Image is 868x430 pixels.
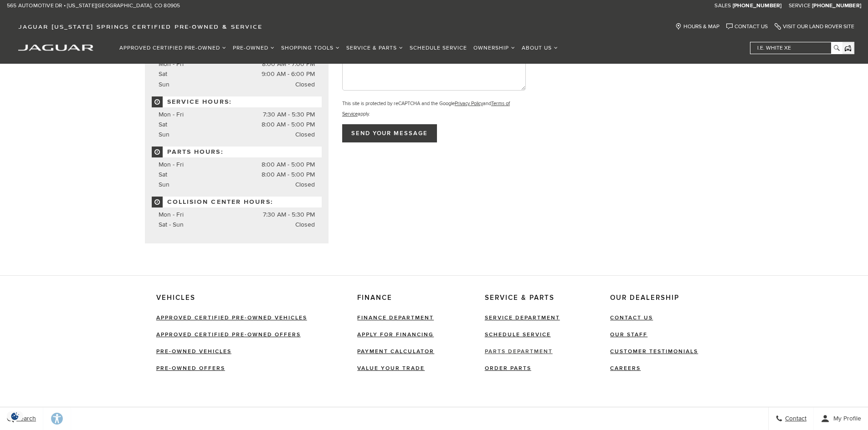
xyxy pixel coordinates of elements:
span: Mon - Fri [159,211,184,218]
a: Ownership [470,40,519,56]
span: Sat [159,121,167,128]
nav: Main Navigation [116,40,561,56]
a: Payment Calculator [357,348,434,355]
a: Order Parts [485,365,531,372]
a: Service Department [485,314,560,321]
a: jaguar [18,43,93,51]
span: 9:00 AM - 6:00 PM [262,69,315,79]
span: 8:00 AM - 7:00 PM [262,59,315,69]
span: Our Dealership [610,294,698,303]
section: Click to Open Cookie Consent Modal [5,411,26,421]
img: Jaguar [18,45,93,51]
button: Open user profile menu [814,407,868,430]
span: Sat [159,171,167,178]
a: Approved Certified Pre-Owned Vehicles [156,314,307,321]
span: Mon - Fri [159,60,184,68]
span: Finance [357,294,434,303]
span: 7:30 AM - 5:30 PM [263,210,315,220]
a: Shopping Tools [278,40,343,56]
a: Terms of Service [342,101,510,117]
a: Pre-Owned Offers [156,365,225,372]
a: Customer Testimonials [610,348,698,355]
span: 8:00 AM - 5:00 PM [262,120,315,130]
span: Parts Hours: [152,147,322,157]
a: Contact Us [610,314,653,321]
a: Our Staff [610,331,647,338]
span: Mon - Fri [159,111,184,118]
a: Schedule Service [406,40,470,56]
a: 565 Automotive Dr • [US_STATE][GEOGRAPHIC_DATA], CO 80905 [7,2,180,10]
input: i.e. White XE [750,42,842,54]
a: Pre-Owned [230,40,278,56]
a: About Us [519,40,561,56]
span: Jaguar [US_STATE] Springs Certified Pre-Owned & Service [18,23,262,30]
a: [PHONE_NUMBER] [733,2,782,10]
input: Send your message [342,124,437,142]
a: Careers [610,365,641,372]
a: Privacy Policy [455,101,483,106]
span: Vehicles [156,294,307,303]
span: Closed [295,180,315,190]
span: 8:00 AM - 5:00 PM [262,170,315,180]
span: Closed [295,220,315,230]
span: Mon - Fri [159,161,184,168]
a: Schedule Service [485,331,551,338]
a: Hours & Map [675,23,719,30]
a: Finance Department [357,314,434,321]
a: Jaguar [US_STATE] Springs Certified Pre-Owned & Service [14,23,267,30]
span: Contact [783,415,806,423]
a: Approved Certified Pre-Owned [116,40,230,56]
a: Approved Certified Pre-Owned Offers [156,331,301,338]
a: Service & Parts [343,40,406,56]
a: Pre-Owned Vehicles [156,348,231,355]
img: Opt-Out Icon [5,411,26,421]
a: Value Your Trade [357,365,425,372]
span: 8:00 AM - 5:00 PM [262,160,315,170]
a: Apply for Financing [357,331,434,338]
a: Contact Us [726,23,768,30]
span: Service Hours: [152,96,322,107]
span: Sun [159,181,169,188]
span: Sun [159,81,169,88]
small: This site is protected by reCAPTCHA and the Google and apply. [342,101,510,117]
a: Parts Department [485,348,553,355]
span: My Profile [830,415,861,423]
span: 7:30 AM - 5:30 PM [263,110,315,120]
span: Sat - Sun [159,221,184,228]
a: Visit Our Land Rover Site [775,23,854,30]
a: [PHONE_NUMBER] [812,2,861,10]
span: Sun [159,131,169,138]
span: Collision Center Hours: [152,197,322,207]
span: Service & Parts [485,294,560,303]
span: Sales [714,2,731,9]
span: Closed [295,80,315,90]
span: Sat [159,70,167,78]
span: Service [789,2,811,9]
span: Closed [295,130,315,140]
